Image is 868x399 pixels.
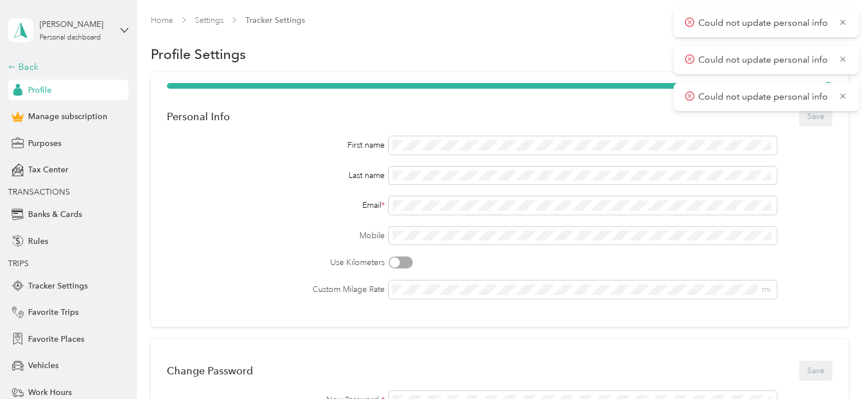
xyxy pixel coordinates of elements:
span: Tracker Settings [245,14,305,26]
div: Email [167,199,385,211]
span: Favorite Trips [28,306,79,318]
span: TRIPS [8,259,29,268]
span: Vehicles [28,360,58,372]
div: Personal Info [167,110,230,123]
span: Profile [28,84,52,96]
div: Back [8,60,123,74]
span: Favorite Places [28,333,84,345]
div: Personal dashboard [40,34,101,41]
label: Custom Milage Rate [167,283,385,295]
label: Use Kilometers [167,256,385,268]
div: [PERSON_NAME] [40,18,111,30]
span: Tax Center [28,164,68,176]
iframe: Everlance-gr Chat Button Frame [804,335,868,399]
span: Rules [28,235,48,247]
span: Tracker Settings [28,280,88,292]
p: Could not update personal info [698,53,830,68]
span: Work Hours [28,386,72,398]
span: Manage subscription [28,110,107,123]
span: mi [762,285,771,294]
a: Home [151,15,173,25]
span: Banks & Cards [28,208,82,220]
p: Could not update personal info [698,16,830,30]
div: Change Password [167,365,253,377]
label: Mobile [167,230,385,242]
a: Settings [195,15,224,25]
h1: Profile Settings [151,48,246,60]
span: TRANSACTIONS [8,187,70,197]
div: Last name [167,169,385,181]
span: Purposes [28,137,61,149]
p: Could not update personal info [698,90,830,104]
div: First name [167,139,385,151]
